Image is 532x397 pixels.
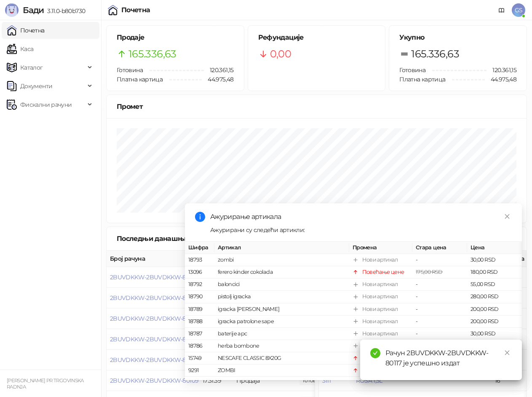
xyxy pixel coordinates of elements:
a: Документација [495,3,508,17]
div: Ажурирање артикала [210,212,512,222]
td: 18793 [185,254,214,266]
span: 165.336,63 [128,46,176,62]
span: 44.975,48 [202,75,233,84]
span: Бади [23,5,44,15]
span: 175,00 RSD [416,269,443,275]
td: 30,00 RSD [467,254,522,266]
td: baterije apc [214,328,349,340]
td: 18788 [185,316,214,328]
div: Нови артикал [362,329,398,338]
td: baloncici [214,278,349,291]
div: Нови артикал [362,292,398,301]
a: Каса [7,41,33,57]
div: Нови артикал [362,256,398,264]
span: 120.361,15 [487,65,516,75]
td: 18789 [185,303,214,315]
span: close [504,213,510,219]
td: 280,00 RSD [467,291,522,303]
th: Промена [349,242,412,254]
th: Шифра [185,242,214,254]
td: herba bombone [214,340,349,352]
td: - [412,291,467,303]
td: 180,00 RSD [467,266,522,278]
span: Платна картица [399,76,445,83]
td: - [412,254,467,266]
button: 2BUVDKKW-2BUVDKKW-80113 [110,294,196,302]
td: - [412,328,467,340]
a: Close [503,212,512,221]
div: Нови артикал [362,305,398,313]
span: Каталог [20,59,43,76]
span: 120.361,15 [204,65,234,75]
div: Ажурирани су следећи артикли: [210,225,512,235]
span: Готовина [399,66,425,74]
td: 18786 [185,340,214,352]
td: igracka [PERSON_NAME] [214,303,349,315]
td: ferero kinder cokolada [214,266,349,278]
span: GS [512,3,525,17]
td: 200,00 RSD [467,316,522,328]
button: 2BUVDKKW-2BUVDKKW-80111 [110,335,195,343]
td: 18792 [185,278,214,291]
div: Рачун 2BUVDKKW-2BUVDKKW-80117 је успешно издат [385,348,512,368]
td: NESCAFE CLASSIC 8X20G [214,352,349,365]
button: 2BUVDKKW-2BUVDKKW-80110 [110,356,197,364]
div: Последњи данашњи рачуни [117,233,228,244]
span: 165.336,63 [411,46,459,62]
td: ZOMBI [214,377,349,389]
button: 2BUVDKKW-2BUVDKKW-80109 [110,377,198,384]
td: 55,00 RSD [467,278,522,291]
td: 9290 [185,377,214,389]
span: Платна картица [117,76,163,83]
td: 13096 [185,266,214,278]
th: Број рачуна [107,251,199,267]
a: Почетна [7,22,45,39]
td: - [412,303,467,315]
span: 0,00 [270,46,291,62]
button: 2BUVDKKW-2BUVDKKW-80112 [110,315,196,322]
th: Цена [467,242,522,254]
img: Logo [5,3,19,17]
h5: Рефундације [258,32,375,43]
td: zombi [214,254,349,266]
span: Фискални рачуни [20,96,72,113]
div: Повећање цене [362,268,404,276]
td: 15749 [185,352,214,365]
th: Стара цена [412,242,467,254]
th: Артикал [214,242,349,254]
span: Документи [20,78,52,95]
td: 9291 [185,365,214,377]
h5: Продаје [117,32,234,43]
button: 2BUVDKKW-2BUVDKKW-80114 [110,273,197,281]
td: igracka patrolone sape [214,316,349,328]
td: 18787 [185,328,214,340]
td: - [412,316,467,328]
span: check-circle [370,348,380,358]
td: 200,00 RSD [467,303,522,315]
td: - [412,278,467,291]
div: Нови артикал [362,317,398,326]
div: Промет [117,101,516,112]
small: [PERSON_NAME] PR TRGOVINSKA RADNJA [7,378,84,390]
h5: Укупно [399,32,516,43]
span: close [504,350,510,356]
span: 3.11.0-b80b730 [44,7,85,15]
td: pistolj igracka [214,291,349,303]
a: Close [503,348,512,357]
td: 18790 [185,291,214,303]
td: ZOMBI [214,365,349,377]
div: Нови артикал [362,280,398,289]
span: Готовина [117,66,143,74]
div: Почетна [121,7,150,14]
span: 44.975,48 [485,75,516,84]
td: 30,00 RSD [467,328,522,340]
span: info-circle [195,212,205,222]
